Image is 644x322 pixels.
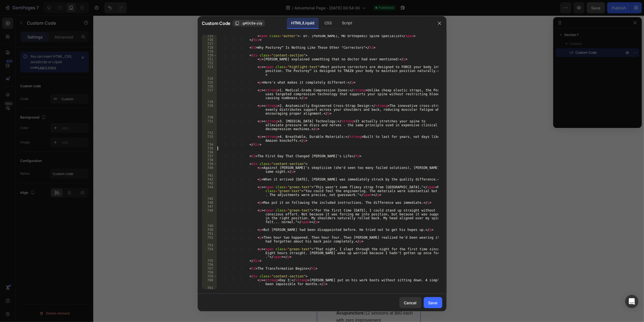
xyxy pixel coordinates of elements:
div: 750 [202,228,217,232]
div: 734 [202,143,217,146]
p: His brother-in-law had the exact same surgery two years earlier. He still couldn't lift anything ... [11,143,104,166]
div: 729 [202,104,217,115]
span: "Surgery. They wanted to fuse my vertebrae, install hardware, maybe remove a disc. The recovery t... [11,84,99,119]
div: Cancel [404,300,417,306]
div: 737 [202,154,217,158]
p: But here's what really terrified [PERSON_NAME]: [11,124,104,139]
span: Custom Code [202,20,230,27]
div: 731 [202,119,217,131]
div: 756 [202,263,217,267]
div: 740 [202,166,217,174]
div: 758 [202,271,217,274]
div: 727 [202,88,217,100]
p: [PERSON_NAME] became obsessed. Every free moment was spent researching back pain solutions online... [11,208,104,238]
div: CSS [320,18,336,29]
div: 754 [202,247,217,259]
div: 751 [202,232,217,236]
div: 719 [202,50,217,53]
div: 735 [202,146,217,150]
div: 744 [202,185,217,197]
div: 722 [202,61,217,65]
div: HTML/Liquid [287,18,319,29]
strong: Next were the injections. [11,7,63,12]
p: [MEDICAL_DATA] shots directly into his spine. $800 each. The first one worked for exactly 12 days... [11,6,104,44]
div: 747 [202,205,217,208]
div: 732 [202,131,217,135]
div: 761 [202,286,217,290]
p: Thousands of dollars, insurance battles, and still no answers that mattered. [11,48,104,71]
div: 726 [202,84,217,88]
div: 739 [202,162,217,166]
strong: Expensive ergonomic chairs: [19,245,81,249]
strong: [MEDICAL_DATA] mattresses: [19,262,83,266]
li: $3,000 and six weeks of worse sleep [19,261,104,275]
div: 753 [202,243,217,247]
div: 742 [202,177,217,181]
div: 718 [202,46,217,50]
div: 736 [202,150,217,154]
div: 759 [202,274,217,278]
div: 738 [202,158,217,162]
button: Save [424,297,442,308]
div: 715 [202,34,217,38]
div: 760 [202,278,217,286]
h2: The Desperate Search for Alternatives [11,177,104,200]
button: Cancel [399,297,421,308]
div: 755 [202,259,217,263]
span: .g4OcSs-JJy [242,21,262,26]
div: 741 [202,174,217,177]
div: 733 [202,135,217,143]
div: Script [337,18,357,29]
strong: Inversion tables: [19,279,55,283]
div: 721 [202,57,217,61]
div: 716 [202,38,217,42]
div: 752 [202,236,217,243]
div: Open Intercom Messenger [625,295,638,308]
div: 717 [202,42,217,46]
button: .g4OcSs-JJy [232,20,265,27]
span: "Every specialist I saw had the same solution," [11,76,88,88]
div: 728 [202,100,217,104]
li: 12 sessions at $80 each with zero improvement [19,294,104,308]
div: 723 [202,65,217,77]
div: 757 [202,267,217,271]
div: 745 [202,197,217,201]
div: 730 [202,115,217,119]
li: $1,200 for a chair that made him feel worse [19,244,104,258]
li: Made him dizzy and scared [PERSON_NAME] half to death [19,277,104,292]
strong: [MEDICAL_DATA] scans. X-rays. Blood tests. [11,49,93,61]
div: 749 [202,224,217,228]
div: 720 [202,53,217,57]
p: [PERSON_NAME] says. [11,75,104,120]
div: 746 [202,201,217,205]
div: 743 [202,181,217,185]
div: Save [428,300,438,306]
div: 724 [202,77,217,81]
div: 725 [202,81,217,84]
strong: Acupuncture: [19,295,48,300]
div: 748 [202,208,217,224]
